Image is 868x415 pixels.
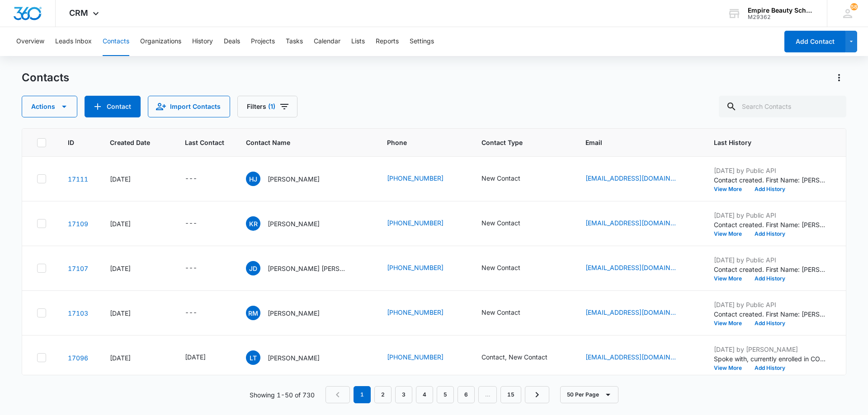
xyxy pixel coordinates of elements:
[185,352,206,362] div: [DATE]
[387,173,443,183] a: [PHONE_NUMBER]
[237,96,297,117] button: Filters
[246,306,260,320] span: RM
[68,220,88,228] a: Navigate to contact details page for Kimberly Rose
[714,309,827,319] p: Contact created. First Name: [PERSON_NAME] Last Name: [PERSON_NAME] Source: Form - Contact Us Sta...
[185,263,213,274] div: Last Contact - - Select to Edit Field
[748,321,792,326] button: Add History
[246,138,352,147] span: Contact Name
[784,31,845,52] button: Add Contact
[387,263,443,272] a: [PHONE_NUMBER]
[714,255,827,265] p: [DATE] by Public API
[585,352,676,362] a: [EMAIL_ADDRESS][DOMAIN_NAME]
[68,138,75,147] span: ID
[69,8,88,18] span: CRM
[387,263,460,274] div: Phone - +1 (309) 798-4145 - Select to Edit Field
[314,27,340,56] button: Calendar
[416,386,433,403] a: Page 4
[714,354,827,364] p: Spoke with, currently enrolled in COS school elsewhere - interested in MU class once graduated - ...
[585,173,692,184] div: Email - hjstar0309@gmail.com - Select to Edit Field
[374,386,392,403] a: Page 2
[246,306,336,320] div: Contact Name - Randee McCormack - Select to Edit Field
[268,264,349,273] p: [PERSON_NAME] [PERSON_NAME]
[185,218,197,229] div: ---
[192,27,213,56] button: History
[387,352,443,362] a: [PHONE_NUMBER]
[714,187,748,192] button: View More
[250,390,315,400] p: Showing 1-50 of 730
[185,352,222,363] div: Last Contact - 1760313600 - Select to Edit Field
[110,308,163,318] div: [DATE]
[110,138,150,147] span: Created Date
[481,173,520,183] div: New Contact
[68,265,88,272] a: Navigate to contact details page for Jane DL Rosa
[85,96,141,117] button: Add Contact
[268,353,320,363] p: [PERSON_NAME]
[185,308,213,318] div: Last Contact - - Select to Edit Field
[585,138,679,147] span: Email
[748,365,792,371] button: Add History
[437,386,454,403] a: Page 5
[110,174,163,184] div: [DATE]
[832,70,846,85] button: Actions
[268,103,275,110] span: (1)
[22,96,77,117] button: Actions
[714,265,827,274] p: Contact created. First Name: [PERSON_NAME] Last Name: [PERSON_NAME] Source: Form - Facebook Statu...
[387,218,460,229] div: Phone - +1 (978) 699-6785 - Select to Edit Field
[148,96,230,117] button: Import Contacts
[246,261,260,275] span: JD
[68,309,88,317] a: Navigate to contact details page for Randee McCormack
[22,71,69,84] h1: Contacts
[185,173,213,184] div: Last Contact - - Select to Edit Field
[395,386,412,403] a: Page 3
[246,216,260,231] span: KR
[481,218,520,228] div: New Contact
[585,308,692,318] div: Email - randeemack@gmail.com - Select to Edit Field
[481,173,537,184] div: Contact Type - New Contact - Select to Edit Field
[185,308,197,318] div: ---
[585,218,692,229] div: Email - kimmyk1943@gmail.com - Select to Edit Field
[585,308,676,317] a: [EMAIL_ADDRESS][DOMAIN_NAME]
[246,261,365,275] div: Contact Name - Jane DL Rosa - Select to Edit Field
[850,3,858,10] div: notifications count
[354,386,371,403] em: 1
[850,3,858,10] span: 58
[748,231,792,237] button: Add History
[585,218,676,228] a: [EMAIL_ADDRESS][DOMAIN_NAME]
[714,321,748,326] button: View More
[714,210,827,220] p: [DATE] by Public API
[246,350,260,365] span: LT
[714,138,814,147] span: Last History
[481,352,547,362] div: Contact, New Contact
[481,308,537,318] div: Contact Type - New Contact - Select to Edit Field
[68,354,88,362] a: Navigate to contact details page for Lily Tomaszewski
[387,308,460,318] div: Phone - (603) 970-1439 - Select to Edit Field
[268,219,320,228] p: [PERSON_NAME]
[286,27,303,56] button: Tasks
[714,166,827,175] p: [DATE] by Public API
[458,386,475,403] a: Page 6
[525,386,549,403] a: Next Page
[110,353,163,363] div: [DATE]
[410,27,434,56] button: Settings
[140,27,181,56] button: Organizations
[714,175,827,185] p: Contact created. First Name: [PERSON_NAME] Last Name: [PERSON_NAME] Source: Form - Contact Us Sta...
[560,386,618,403] button: 50 Per Page
[481,138,551,147] span: Contact Type
[585,173,676,183] a: [EMAIL_ADDRESS][DOMAIN_NAME]
[585,352,692,363] div: Email - lilytomaszewski5@gmail.com - Select to Edit Field
[481,352,564,363] div: Contact Type - Contact, New Contact - Select to Edit Field
[585,263,676,272] a: [EMAIL_ADDRESS][DOMAIN_NAME]
[748,187,792,192] button: Add History
[110,264,163,273] div: [DATE]
[714,300,827,309] p: [DATE] by Public API
[387,218,443,228] a: [PHONE_NUMBER]
[351,27,365,56] button: Lists
[585,263,692,274] div: Email - notsoplnjane413@gmail.com - Select to Edit Field
[246,172,260,186] span: HJ
[714,345,827,354] p: [DATE] by [PERSON_NAME]
[387,308,443,317] a: [PHONE_NUMBER]
[103,27,129,56] button: Contacts
[500,386,521,403] a: Page 15
[481,218,537,229] div: Contact Type - New Contact - Select to Edit Field
[224,27,240,56] button: Deals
